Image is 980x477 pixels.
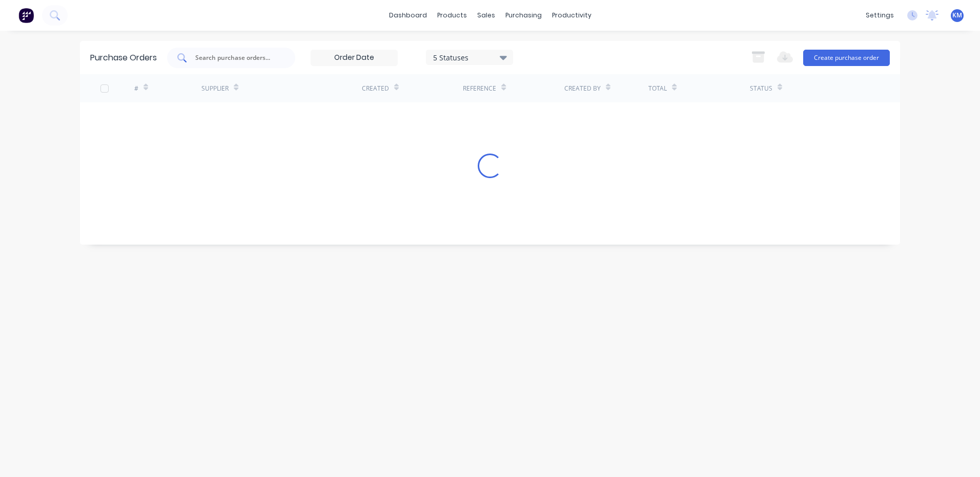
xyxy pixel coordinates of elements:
[18,8,34,23] img: Factory
[463,84,496,93] div: Reference
[362,84,389,93] div: Created
[134,84,138,93] div: #
[311,50,397,66] input: Order Date
[803,50,890,66] button: Create purchase order
[432,8,472,23] div: products
[500,8,547,23] div: purchasing
[194,53,279,63] input: Search purchase orders...
[861,8,899,23] div: settings
[384,8,432,23] a: dashboard
[547,8,597,23] div: productivity
[750,84,772,93] div: Status
[564,84,601,93] div: Created By
[201,84,229,93] div: Supplier
[472,8,500,23] div: sales
[648,84,667,93] div: Total
[433,52,506,62] div: 5 Statuses
[90,52,157,64] div: Purchase Orders
[952,11,962,20] span: KM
